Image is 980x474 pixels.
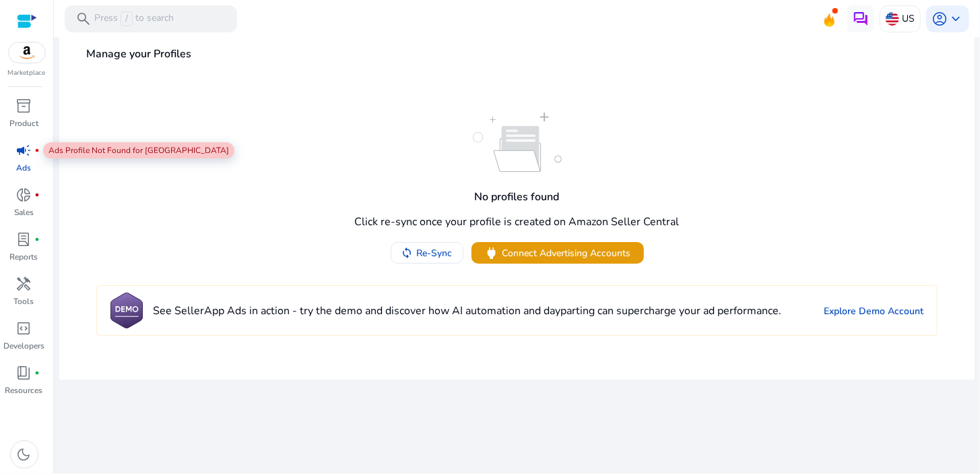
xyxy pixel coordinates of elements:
mat-icon: sync [401,247,414,259]
p: Reports [10,251,38,263]
a: Explore Demo Account [824,304,923,318]
p: Sales [14,206,34,218]
img: amazon.svg [9,42,45,63]
span: fiber_manual_record [35,370,40,376]
span: fiber_manual_record [35,192,40,198]
span: lab_profile [16,231,32,247]
span: handyman [16,276,32,292]
span: campaign [16,142,32,158]
span: Connect Advertising Accounts [502,246,631,260]
span: fiber_manual_record [35,237,40,242]
span: dark_mode [16,446,32,463]
span: Ads Profile Not Found for [GEOGRAPHIC_DATA] [48,145,229,156]
p: Ads [17,162,32,174]
p: Press to search [94,11,174,26]
span: code_blocks [16,320,32,336]
span: search [75,11,92,27]
p: Resources [5,384,43,396]
span: keyboard_arrow_down [948,11,964,27]
span: power [484,245,500,261]
p: Marketplace [8,68,46,78]
h4: Click re-sync once your profile is created on Amazon Seller Central [355,216,680,229]
span: account_circle [932,11,948,27]
button: powerConnect Advertising Accounts [471,242,644,264]
h4: No profiles found [475,191,560,204]
span: book_4 [16,365,32,381]
p: US [902,7,915,30]
h4: See SellerApp Ads in action - try the demo and discover how AI automation and dayparting can supe... [153,305,781,318]
span: inventory_2 [16,98,32,114]
span: fiber_manual_record [35,148,40,153]
p: Product [9,117,38,129]
button: Re-Sync [391,242,463,264]
span: Re-Sync [417,246,453,260]
p: Developers [3,340,44,352]
h4: Manage your Profiles [59,42,975,66]
img: us.svg [886,12,899,26]
span: donut_small [16,187,32,203]
span: / [121,11,133,26]
p: Tools [14,295,34,307]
